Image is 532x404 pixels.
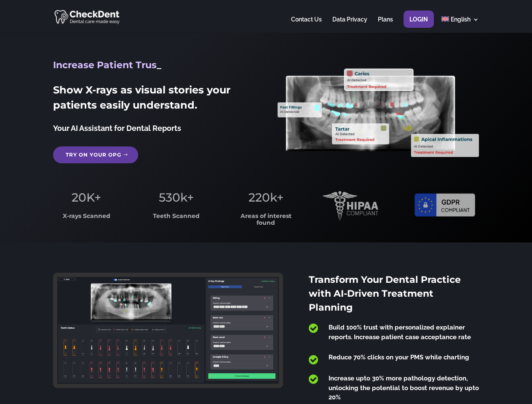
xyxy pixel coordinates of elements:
span: Build 100% trust with personalized explainer reports. Increase patient case acceptance rate [329,324,471,341]
span: _ [157,59,161,71]
span: English [451,16,471,23]
span: 220k+ [249,190,283,205]
h2: Show X-rays as visual stories your patients easily understand. [53,82,254,117]
span: Increase Patient Trus [53,59,157,71]
img: X_Ray_annotated [278,69,479,157]
a: Try on your OPG [53,146,138,163]
img: CheckDent AI [54,8,120,25]
span: 530k+ [159,190,194,205]
span: Transform Your Dental Practice with AI-Driven Treatment Planning [309,274,461,313]
span:  [309,374,318,385]
span: 20K+ [72,190,101,205]
span:  [309,354,318,365]
span: Your AI Assistant for Dental Reports [53,124,181,133]
span: Reduce 70% clicks on your PMS while charting [329,353,469,361]
a: English [441,16,479,33]
a: Login [409,16,428,33]
span:  [309,323,318,334]
span: Increase upto 30% more pathology detection, unlocking the potential to boost revenue by upto 20% [329,375,479,401]
a: Contact Us [291,16,322,33]
a: Data Privacy [332,16,367,33]
h3: Areas of interest found [233,213,299,230]
a: Plans [378,16,393,33]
